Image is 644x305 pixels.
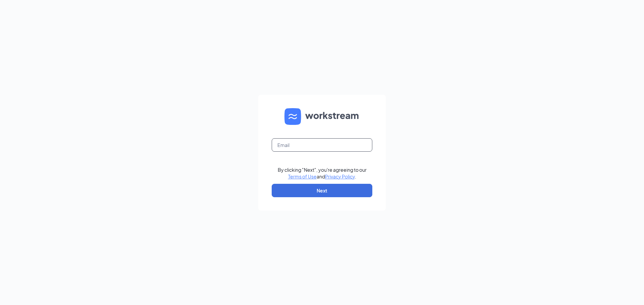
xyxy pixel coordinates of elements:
[272,138,372,152] input: Email
[284,108,360,125] img: WS logo and Workstream text
[272,184,372,197] button: Next
[288,173,317,179] a: Terms of Use
[325,173,355,179] a: Privacy Policy
[278,166,367,180] div: By clicking "Next", you're agreeing to our and .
